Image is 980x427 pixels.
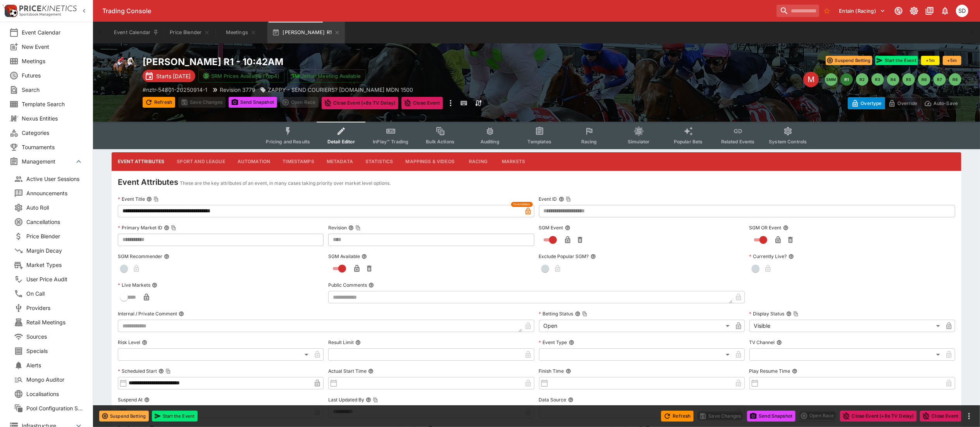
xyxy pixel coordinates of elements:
button: +5m [943,56,961,65]
button: Documentation [923,4,937,18]
button: Last Updated ByCopy To Clipboard [366,397,371,403]
div: Start From [848,97,961,109]
span: Event Calendar [22,28,83,36]
button: Copy To Clipboard [566,196,571,202]
button: RevisionCopy To Clipboard [348,225,354,231]
div: split button [799,410,837,421]
button: SRM Prices Available (Top4) [198,69,284,83]
button: more [964,412,974,421]
button: Risk Level [142,340,147,345]
span: Pricing and Results [266,139,310,145]
button: Stuart Dibb [954,2,971,19]
div: Open [539,320,732,332]
button: Betting StatusCopy To Clipboard [575,311,580,317]
button: Suspend At [144,397,150,403]
button: Close Event (+8s TV Delay) [322,97,398,109]
button: Override [885,97,921,109]
button: Copy To Clipboard [153,196,159,202]
div: Trading Console [102,7,773,15]
p: Event Title [118,196,145,202]
span: Simulator [628,139,649,145]
input: search [777,5,819,17]
button: Event IDCopy To Clipboard [559,196,564,202]
span: Margin Decay [26,246,83,255]
p: Overtype [861,99,882,107]
button: R8 [949,73,961,86]
button: Close Event [920,411,961,422]
button: Copy To Clipboard [165,368,171,374]
button: Suspend Betting [99,411,149,422]
button: SGM Available [362,254,367,259]
p: Revision 3779 [220,86,255,94]
span: Auto Roll [26,203,83,212]
span: Mongo Auditor [26,375,83,384]
button: R5 [902,73,915,86]
button: Play Resume Time [792,368,797,374]
span: Cancellations [26,218,83,226]
button: Overtype [848,97,885,109]
p: Live Markets [118,282,150,288]
button: Statistics [359,152,400,171]
button: R6 [918,73,930,86]
div: Stuart Dibb [956,5,968,17]
p: Override [897,99,917,107]
img: horse_racing.png [112,56,136,81]
p: Event Type [539,339,567,346]
button: Live Markets [152,282,157,288]
button: Jetbet Meeting Available [288,69,366,83]
span: Price Blender [26,232,83,240]
p: These are the key attributes of an event, in many cases taking priority over market level options. [180,179,391,187]
span: Announcements [26,189,83,197]
div: Event type filters [260,122,813,149]
p: Display Status [749,310,785,317]
span: Management [22,157,74,165]
button: No Bookmarks [821,5,833,17]
p: Betting Status [539,310,574,317]
button: Scheduled StartCopy To Clipboard [158,368,164,374]
h4: Event Attributes [118,177,178,187]
button: R1 [840,73,853,86]
p: Public Comments [328,282,367,288]
span: Localisations [26,390,83,398]
button: R4 [887,73,899,86]
span: Categories [22,129,83,137]
p: Auto-Save [933,99,958,107]
button: TV Channel [777,340,782,345]
p: Primary Market ID [118,224,162,231]
span: Popular Bets [674,139,703,145]
p: Exclude Popular SGM? [539,253,589,260]
button: Finish Time [566,368,571,374]
button: Event Type [569,340,574,345]
span: Bulk Actions [426,139,455,145]
span: InPlay™ Trading [373,139,408,145]
button: Automation [231,152,277,171]
button: Start the Event [152,411,198,422]
p: Actual Start Time [328,368,367,374]
button: Auto-Save [921,97,961,109]
p: Result Limit [328,339,354,346]
button: R7 [933,73,946,86]
span: Detail Editor [327,139,355,145]
span: Pool Configuration Sets [26,404,83,412]
button: Notifications [938,4,952,18]
button: Currently Live? [789,254,794,259]
span: User Price Audit [26,275,83,283]
button: more [446,97,455,109]
span: Alerts [26,361,83,369]
button: Timestamps [276,152,320,171]
span: Tournaments [22,143,83,151]
p: Last Updated By [328,396,364,403]
button: Close Event (+8s TV Delay) [840,411,917,422]
p: Starts [DATE] [156,72,191,80]
p: SGM Recommender [118,253,162,260]
button: Markets [496,152,531,171]
button: R2 [856,73,868,86]
button: Display StatusCopy To Clipboard [786,311,792,317]
p: Copy To Clipboard [143,86,207,94]
button: SGM Recommender [164,254,169,259]
button: Exclude Popular SGM? [591,254,596,259]
p: Currently Live? [749,253,787,260]
img: jetbet-logo.svg [292,72,300,80]
button: Send Snapshot [747,411,796,422]
p: Scheduled Start [118,368,157,374]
